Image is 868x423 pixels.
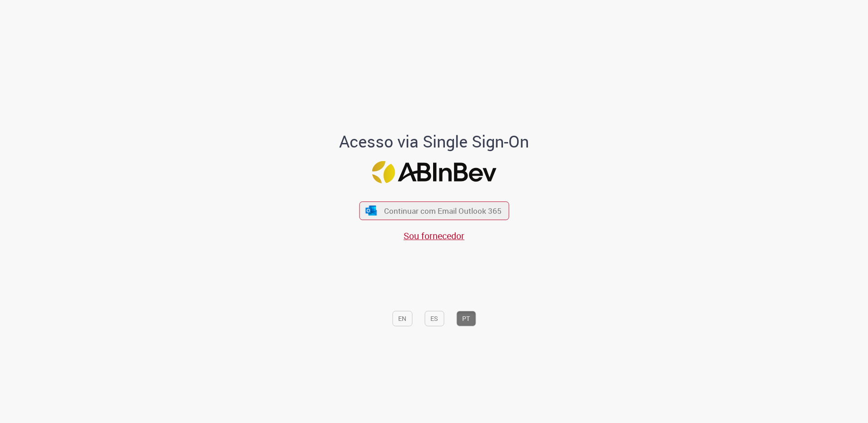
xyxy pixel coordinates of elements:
button: ícone Azure/Microsoft 360 Continuar com Email Outlook 365 [359,202,509,220]
button: PT [456,311,476,326]
button: ES [424,311,444,326]
h1: Acesso via Single Sign-On [308,133,560,151]
img: Logo ABInBev [372,161,496,183]
button: EN [392,311,412,326]
a: Sou fornecedor [404,230,464,242]
img: ícone Azure/Microsoft 360 [365,206,378,215]
span: Continuar com Email Outlook 365 [384,206,502,216]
